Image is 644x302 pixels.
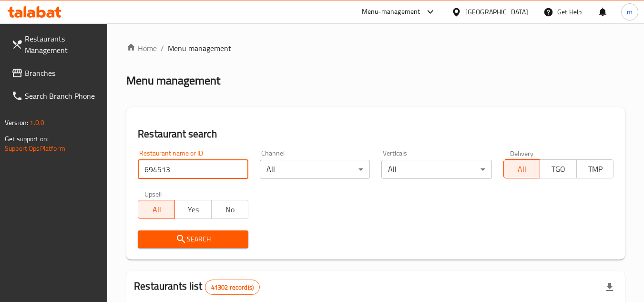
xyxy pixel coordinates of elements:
[581,162,610,176] span: TMP
[144,190,162,197] label: Upsell
[134,279,260,295] h2: Restaurants list
[381,160,491,179] div: All
[168,42,231,54] span: Menu management
[25,33,100,56] span: Restaurants Management
[260,160,370,179] div: All
[161,42,164,54] li: /
[510,150,534,156] label: Delivery
[5,116,28,129] span: Version:
[508,162,537,176] span: All
[540,159,577,178] button: TGO
[174,200,212,219] button: Yes
[205,280,260,295] div: Total records count
[138,127,613,141] h2: Restaurant search
[4,62,108,84] a: Branches
[362,6,420,18] div: Menu-management
[25,90,100,102] span: Search Branch Phone
[138,200,175,219] button: All
[5,133,49,145] span: Get support on:
[598,276,621,299] div: Export file
[138,230,248,248] button: Search
[126,42,157,54] a: Home
[627,7,633,17] span: m
[576,159,613,178] button: TMP
[211,200,248,219] button: No
[5,142,65,155] a: Support.OpsPlatform
[205,283,259,292] span: 41302 record(s)
[4,84,108,107] a: Search Branch Phone
[142,203,171,217] span: All
[544,162,573,176] span: TGO
[179,203,208,217] span: Yes
[465,7,528,17] div: [GEOGRAPHIC_DATA]
[145,233,240,245] span: Search
[126,42,625,54] nav: breadcrumb
[25,67,100,79] span: Branches
[138,160,248,179] input: Search for restaurant name or ID..
[30,116,44,129] span: 1.0.0
[126,73,220,88] h2: Menu management
[4,27,108,62] a: Restaurants Management
[503,159,541,178] button: All
[215,203,245,217] span: No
